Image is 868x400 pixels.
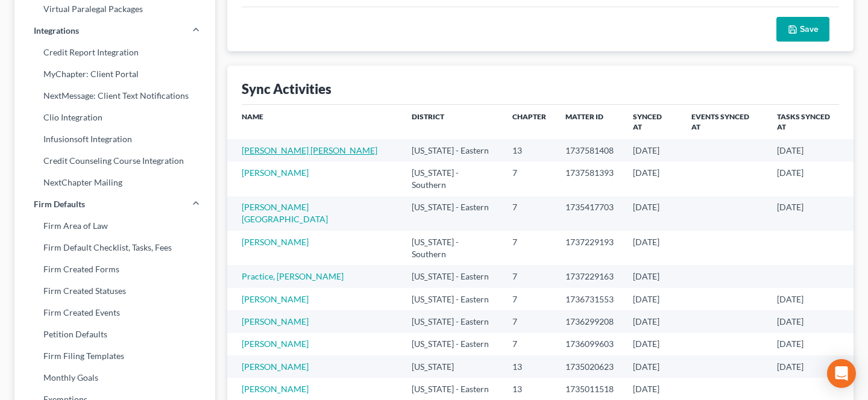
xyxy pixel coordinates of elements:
td: [DATE] [623,355,681,378]
td: [DATE] [623,265,681,287]
th: Matter ID [556,105,623,139]
td: [US_STATE] - Eastern [402,139,503,161]
td: [DATE] [767,139,854,161]
a: [PERSON_NAME][GEOGRAPHIC_DATA] [242,202,328,224]
a: Monthly Goals [14,367,215,389]
td: 7 [503,265,556,287]
td: [US_STATE] - Southern [402,231,503,265]
td: 7 [503,231,556,265]
td: [DATE] [623,310,681,333]
td: [US_STATE] - Southern [402,161,503,196]
td: [DATE] [767,310,854,333]
td: 13 [503,355,556,378]
td: 1735011518 [556,378,623,400]
th: Chapter [503,105,556,139]
td: 1737581408 [556,139,623,161]
td: [DATE] [767,196,854,231]
a: Infusionsoft Integration [14,128,215,150]
td: [DATE] [623,288,681,310]
a: Practice, [PERSON_NAME] [242,271,344,281]
td: [DATE] [623,333,681,355]
a: NextChapter Mailing [14,172,215,193]
td: [DATE] [623,139,681,161]
td: [DATE] [623,378,681,400]
td: 1736099603 [556,333,623,355]
td: [DATE] [767,333,854,355]
td: 7 [503,288,556,310]
td: 1737229193 [556,231,623,265]
td: [DATE] [623,161,681,196]
td: 1737229163 [556,265,623,287]
td: [US_STATE] [402,355,503,378]
th: Events Synced At [682,105,768,139]
td: 13 [503,378,556,400]
a: Firm Default Checklist, Tasks, Fees [14,237,215,258]
td: 1736731553 [556,288,623,310]
th: Synced at [623,105,681,139]
td: [US_STATE] - Eastern [402,265,503,287]
th: Tasks Synced At [767,105,854,139]
a: Clio Integration [14,107,215,128]
a: Credit Report Integration [14,42,215,63]
td: 1737581393 [556,161,623,196]
td: 1735020623 [556,355,623,378]
a: Firm Filing Templates [14,345,215,367]
a: [PERSON_NAME] [242,339,309,349]
td: 13 [503,139,556,161]
span: Firm Defaults [34,198,85,210]
a: [PERSON_NAME] [242,294,309,304]
td: [DATE] [623,196,681,231]
td: [US_STATE] - Eastern [402,196,503,231]
td: [US_STATE] - Eastern [402,378,503,400]
td: [DATE] [623,231,681,265]
a: [PERSON_NAME] [242,384,309,394]
a: [PERSON_NAME] [242,361,309,372]
td: 7 [503,161,556,196]
a: Firm Created Forms [14,258,215,280]
a: [PERSON_NAME] [242,167,309,178]
th: Name [227,105,402,139]
td: 7 [503,310,556,333]
td: [US_STATE] - Eastern [402,310,503,333]
td: 7 [503,196,556,231]
td: 1735417703 [556,196,623,231]
td: [US_STATE] - Eastern [402,288,503,310]
td: [DATE] [767,161,854,196]
a: Integrations [14,20,215,42]
a: Firm Area of Law [14,215,215,237]
th: District [402,105,503,139]
td: 7 [503,333,556,355]
a: Credit Counseling Course Integration [14,150,215,172]
td: [DATE] [767,355,854,378]
a: Petition Defaults [14,323,215,345]
a: [PERSON_NAME] [242,316,309,327]
div: Sync Activities [242,80,332,98]
td: [US_STATE] - Eastern [402,333,503,355]
a: [PERSON_NAME] [242,237,309,247]
a: NextMessage: Client Text Notifications [14,85,215,107]
a: MyChapter: Client Portal [14,63,215,85]
td: 1736299208 [556,310,623,333]
div: Open Intercom Messenger [827,359,856,388]
a: Firm Created Events [14,302,215,323]
a: Firm Defaults [14,193,215,215]
td: [DATE] [767,288,854,310]
a: Firm Created Statuses [14,280,215,302]
span: Integrations [34,25,79,37]
a: [PERSON_NAME] [PERSON_NAME] [242,145,377,155]
button: Save [776,17,829,42]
